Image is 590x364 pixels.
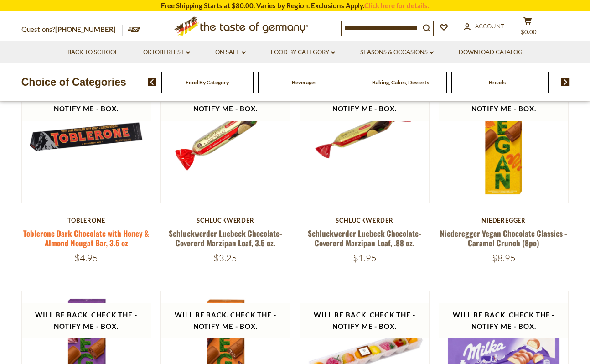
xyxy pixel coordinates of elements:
a: Account [464,21,504,31]
span: $4.95 [74,252,98,264]
img: Schluckwerder Luebeck Chocolate-Covererd Marzipan Loaf, .88 oz. [300,74,429,203]
a: Baking, Cakes, Desserts [372,79,429,86]
img: Niederegger Vegan Chocolate Classics - Caramel Crunch (8pc) [439,74,568,203]
a: Beverages [292,79,316,86]
a: Toblerone Dark Chocolate with Honey & Almond Nougat Bar, 3.5 oz [23,228,149,249]
div: Schluckwerder [160,217,290,224]
a: Schluckwerder Luebeck Chocolate-Covererd Marzipan Loaf, 3.5 oz. [169,228,282,249]
a: Food By Category [186,79,229,86]
img: Toblerone Dark Chocolate with Honey & Almond Nougat Bar, 3.5 oz [22,74,151,203]
button: $0.00 [514,16,541,39]
span: $3.25 [213,252,237,264]
p: Questions? [21,24,123,36]
span: Account [475,22,504,30]
div: Toblerone [21,217,151,224]
div: Schluckwerder [300,217,430,224]
span: $1.95 [353,252,377,264]
a: [PHONE_NUMBER] [55,25,116,33]
a: Seasons & Occasions [360,47,434,57]
div: Niederegger [439,217,569,224]
a: Food By Category [271,47,335,57]
a: Schluckwerder Luebeck Chocolate-Covererd Marzipan Loaf, .88 oz. [308,228,421,249]
a: Breads [489,79,506,86]
a: On Sale [215,47,246,57]
a: Back to School [67,47,118,57]
img: Schluckwerder Luebeck Chocolate-Covererd Marzipan Loaf, 3.5 oz. [161,74,290,203]
img: next arrow [561,78,570,86]
span: $0.00 [521,28,537,36]
img: previous arrow [148,78,156,86]
a: Oktoberfest [143,47,190,57]
a: Click here for details. [364,1,429,10]
a: Download Catalog [459,47,523,57]
a: Niederegger Vegan Chocolate Classics - Caramel Crunch (8pc) [440,228,567,249]
span: $8.95 [492,252,516,264]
